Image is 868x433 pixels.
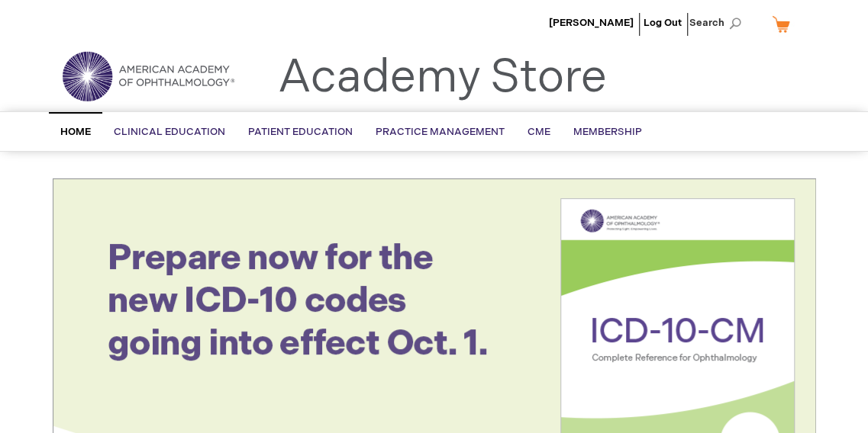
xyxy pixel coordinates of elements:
a: [PERSON_NAME] [549,17,634,29]
span: Home [60,126,91,138]
a: Academy Store [278,50,607,105]
a: Log Out [644,17,682,29]
span: Patient Education [248,126,353,138]
span: Search [689,8,747,38]
span: Membership [573,126,642,138]
span: Practice Management [376,126,505,138]
span: Clinical Education [114,126,225,138]
span: CME [528,126,550,138]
